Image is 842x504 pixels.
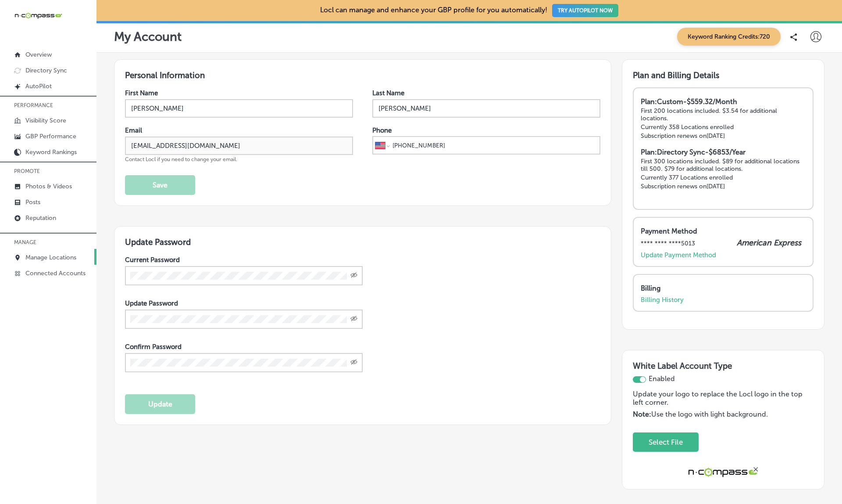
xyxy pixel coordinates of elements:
[125,126,142,134] label: Email
[125,237,600,247] h3: Update Password
[125,175,195,195] button: Save
[552,4,618,17] button: TRY AUTOPILOT NOW
[125,256,180,264] label: Current Password
[125,343,182,351] label: Confirm Password
[25,183,72,190] p: Photos & Videos
[633,361,813,374] h3: White Label Account Type
[641,183,806,190] p: Subscription renews on [DATE]
[633,432,803,452] div: Uppy Dashboard
[633,70,813,80] h3: Plan and Billing Details
[25,67,67,74] p: Directory Sync
[350,359,357,367] span: Toggle password visibility
[125,394,195,414] button: Update
[641,132,806,140] p: Subscription renews on [DATE]
[350,315,357,323] span: Toggle password visibility
[641,251,716,259] a: Update Payment Method
[125,89,158,97] label: First Name
[641,284,801,292] p: Billing
[392,137,597,154] input: Phone number
[372,99,600,118] input: Enter Last Name
[25,117,66,124] p: Visibility Score
[641,174,806,181] p: Currently 377 Locations enrolled
[633,410,651,418] strong: Note:
[25,51,52,58] p: Overview
[677,28,781,46] span: Keyword Ranking Credits: 720
[641,227,801,235] p: Payment Method
[641,148,746,156] strong: Plan: Directory Sync - $6853/Year
[641,97,737,106] strong: Plan: Custom - $559.32/Month
[25,83,52,90] p: AutoPilot
[649,374,675,383] span: Enabled
[633,410,803,418] p: Use the logo with light background.
[25,198,40,206] p: Posts
[372,126,392,134] label: Phone
[125,137,353,155] input: Enter Email
[737,238,801,248] p: American Express
[25,254,76,261] p: Manage Locations
[114,29,182,44] p: My Account
[125,70,600,80] h3: Personal Information
[641,107,806,122] p: First 200 locations included. $3.54 for additional locations.
[350,272,357,280] span: Toggle password visibility
[25,270,86,277] p: Connected Accounts
[25,148,77,156] p: Keyword Rankings
[641,158,806,173] p: First 300 locations included. $89 for additional locations till 500. $79 for additional locations.
[125,156,237,162] span: Contact Locl if you need to change your email.
[25,214,56,222] p: Reputation
[125,99,353,118] input: Enter First Name
[372,89,404,97] label: Last Name
[14,11,62,20] img: 660ab0bf-5cc7-4cb8-ba1c-48b5ae0f18e60NCTV_CLogo_TV_Black_-500x88.png
[25,133,76,140] p: GBP Performance
[643,433,688,451] button: Select File
[125,299,178,307] label: Update Password
[641,123,806,131] p: Currently 358 Locations enrolled
[641,296,684,304] a: Billing History
[633,390,803,410] p: Update your logo to replace the Locl logo in the top left corner.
